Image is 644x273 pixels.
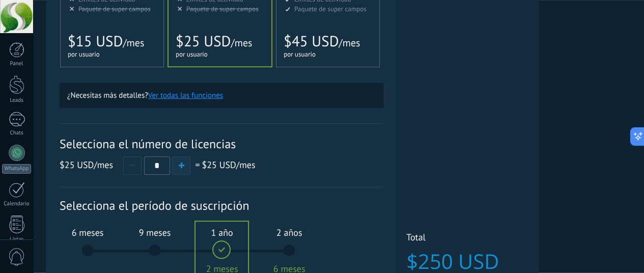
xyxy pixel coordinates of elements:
[2,130,32,137] div: Chats
[68,32,123,51] span: $15 USD
[176,50,208,59] span: por usuario
[339,36,360,49] span: /mes
[148,91,223,100] button: Ver todas las funciones
[60,227,115,238] span: 6 meses
[60,198,383,213] span: Selecciona el período de suscripción
[78,5,151,13] span: Paquete de super campos
[60,136,383,152] span: Selecciona el número de licencias
[2,97,32,104] div: Leads
[194,227,249,238] span: 1 año
[2,201,32,207] div: Calendario
[406,250,528,272] span: $250 USD
[60,159,121,171] span: /mes
[195,159,200,171] span: =
[2,61,32,67] div: Panel
[2,236,32,243] div: Listas
[68,50,100,59] span: por usuario
[123,36,144,49] span: /mes
[60,159,94,171] span: $25 USD
[186,5,259,13] span: Paquete de super campos
[406,231,528,246] span: Total
[2,164,31,174] div: WhatsApp
[284,32,339,51] span: $45 USD
[67,91,376,100] p: ¿Necesitas más detalles?
[176,32,231,51] span: $25 USD
[294,5,367,13] span: Paquete de super campos
[127,227,182,238] span: 9 meses
[202,159,255,171] span: /mes
[262,227,317,238] span: 2 años
[202,159,236,171] span: $25 USD
[231,36,252,49] span: /mes
[284,50,316,59] span: por usuario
